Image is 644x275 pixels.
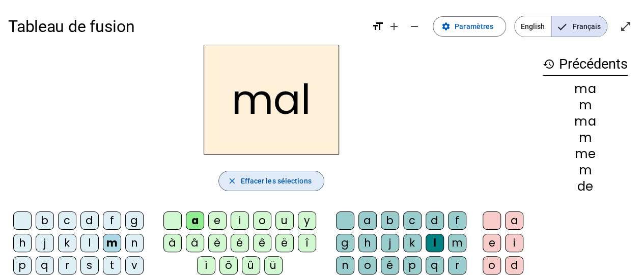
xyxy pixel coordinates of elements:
div: f [448,211,466,230]
div: o [358,256,377,274]
mat-icon: open_in_full [620,20,632,33]
button: Entrer en plein écran [615,16,636,37]
div: r [448,256,466,274]
div: b [381,211,399,230]
div: é [381,256,399,274]
div: u [275,211,294,230]
div: n [125,234,144,252]
mat-icon: settings [441,22,451,31]
div: t [103,256,121,274]
div: m [543,132,628,144]
div: à [163,234,182,252]
mat-icon: add [388,20,400,33]
div: m [103,234,121,252]
span: Effacer les sélections [240,175,311,187]
div: h [358,234,377,252]
mat-icon: close [227,176,236,186]
div: g [336,234,354,252]
div: è [208,234,227,252]
div: ë [275,234,294,252]
div: k [58,234,76,252]
div: ï [197,256,215,274]
button: Augmenter la taille de la police [384,16,404,37]
div: ma [543,115,628,128]
div: a [358,211,377,230]
div: ô [219,256,238,274]
span: English [515,16,551,37]
div: ê [253,234,271,252]
div: m [543,99,628,111]
div: k [403,234,422,252]
div: i [231,211,249,230]
div: d [80,211,99,230]
div: j [381,234,399,252]
div: p [13,256,32,274]
div: q [426,256,444,274]
div: m [448,234,466,252]
div: e [483,234,501,252]
div: é [231,234,249,252]
div: m [543,164,628,176]
div: r [58,256,76,274]
div: â [186,234,204,252]
div: o [483,256,501,274]
div: de [543,180,628,193]
span: Français [551,16,607,37]
div: l [426,234,444,252]
div: j [36,234,54,252]
div: b [36,211,54,230]
div: e [208,211,227,230]
div: û [242,256,260,274]
div: g [125,211,144,230]
div: c [58,211,76,230]
div: f [103,211,121,230]
div: o [253,211,271,230]
div: h [13,234,32,252]
h2: mal [204,45,339,155]
mat-icon: remove [408,20,421,33]
div: d [426,211,444,230]
span: Paramètres [455,20,493,33]
div: q [36,256,54,274]
div: î [298,234,316,252]
div: a [505,211,523,230]
div: a [186,211,204,230]
button: Effacer les sélections [218,171,324,191]
div: p [403,256,422,274]
mat-button-toggle-group: Language selection [514,16,607,37]
div: c [403,211,422,230]
button: Diminuer la taille de la police [404,16,425,37]
div: i [505,234,523,252]
button: Paramètres [433,16,506,37]
div: n [336,256,354,274]
div: y [298,211,316,230]
div: ma [543,83,628,95]
div: ü [264,256,283,274]
div: d [505,256,523,274]
mat-icon: history [543,58,555,70]
div: me [543,148,628,160]
h3: Précédents [543,53,628,76]
div: s [80,256,99,274]
h1: Tableau de fusion [8,10,363,43]
div: v [125,256,144,274]
mat-icon: format_size [372,20,384,33]
div: l [80,234,99,252]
